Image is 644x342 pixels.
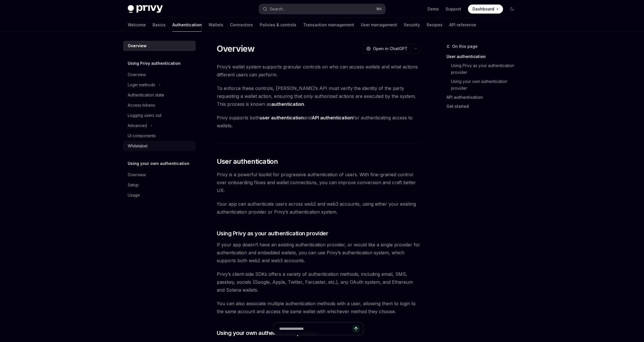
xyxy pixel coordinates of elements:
[128,171,146,178] div: Overview
[128,182,139,188] div: Setup
[128,122,147,129] div: Advanced
[123,170,196,180] a: Overview
[128,102,155,109] div: Access tokens
[446,52,521,61] a: User authentication
[217,229,328,237] span: Using Privy as your authentication provider
[123,100,196,110] a: Access tokens
[128,112,161,119] div: Logging users out
[271,101,304,107] strong: authentication
[260,18,296,32] a: Policies & controls
[128,71,146,78] div: Overview
[446,102,521,111] a: Get started
[128,92,164,98] div: Authentication state
[361,18,397,32] a: User management
[260,115,304,121] strong: user authentication
[217,171,420,194] span: Privy is a powerful toolkit for progressive authentication of users. With fine-grained control ov...
[128,143,148,149] div: Whitelabel
[449,18,476,32] a: API reference
[446,6,461,12] a: Support
[123,41,196,51] a: Overview
[363,44,411,53] button: Open in ChatGPT
[452,43,478,50] span: On this page
[404,18,420,32] a: Security
[128,5,163,13] img: dark logo
[128,81,155,88] div: Login methods
[153,18,166,32] a: Basics
[123,141,196,151] a: Whitelabel
[128,18,146,32] a: Welcome
[217,200,420,216] span: Your app can authenticate users across web2 and web3 accounts, using either your existing authent...
[217,84,420,108] span: To enforce these controls, [PERSON_NAME]’s API must verify the identity of the party requesting a...
[123,90,196,100] a: Authentication state
[352,325,360,333] button: Send message
[217,241,420,264] span: If your app doesn’t have an existing authentication provider, or would like a single provider for...
[123,180,196,190] a: Setup
[123,190,196,200] a: Usage
[128,160,189,167] h5: Using your own authentication
[123,131,196,141] a: UI components
[303,18,354,32] a: Transaction management
[427,18,443,32] a: Recipes
[259,4,385,14] button: Search...⌘K
[217,44,255,54] h1: Overview
[209,18,223,32] a: Wallets
[312,115,353,121] strong: API authentication
[217,114,420,130] span: Privy supports both and for authenticating access to wallets.
[451,61,521,77] a: Using Privy as your authentication provider
[128,60,181,67] h5: Using Privy authentication
[172,18,202,32] a: Authentication
[428,6,439,12] a: Demo
[217,270,420,294] span: Privy’s client-side SDKs offers a variety of authentication methods, including email, SMS, passke...
[230,18,253,32] a: Connectors
[123,70,196,80] a: Overview
[123,110,196,121] a: Logging users out
[376,7,382,11] span: ⌘ K
[217,63,420,79] span: Privy’s wallet system supports granular controls on who can access wallets and what actions diffe...
[128,132,156,139] div: UI components
[217,300,420,315] span: You can also associate multiple authentication methods with a user, allowing them to login to the...
[472,6,494,12] span: Dashboard
[373,46,407,51] span: Open in ChatGPT
[217,157,278,166] span: User authentication
[128,192,140,199] div: Usage
[468,5,503,14] a: Dashboard
[446,93,521,102] a: API authentication
[128,42,147,49] div: Overview
[508,5,517,14] button: Toggle dark mode
[270,6,285,12] div: Search...
[451,77,521,93] a: Using your own authentication provider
